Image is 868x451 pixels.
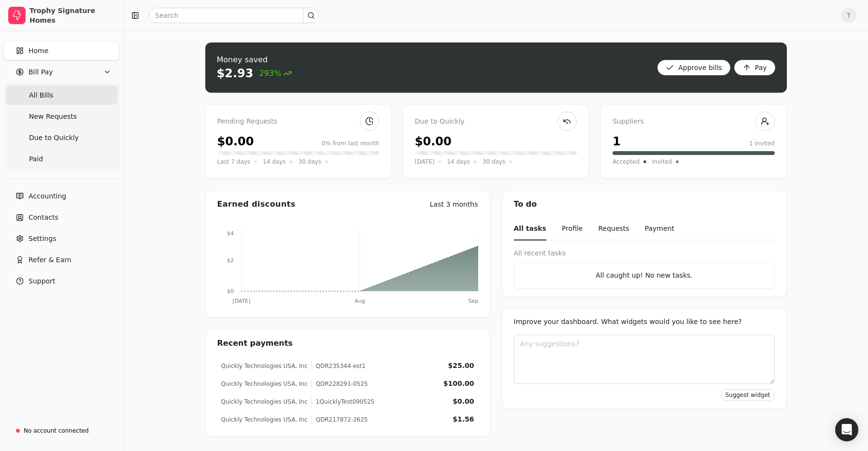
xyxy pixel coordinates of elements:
[453,414,474,424] div: $1.56
[4,208,119,227] a: Contacts
[149,8,319,23] input: Search
[227,257,234,264] tspan: $2
[734,60,775,75] button: Pay
[221,415,308,424] div: Quickly Technologies USA, Inc
[28,191,66,201] span: Accounting
[447,157,470,167] span: 14 days
[468,298,478,304] tspan: Sep
[355,298,365,304] tspan: Aug
[4,229,119,248] a: Settings
[221,380,308,388] div: Quickly Technologies USA, Inc
[612,157,640,167] span: Accepted
[4,250,119,269] button: Refer & Earn
[312,415,368,424] div: QDR217872-2625
[841,8,856,23] button: T
[217,157,251,167] span: Last 7 days
[415,116,577,127] div: Due to Quickly
[28,276,55,286] span: Support
[217,198,296,210] div: Earned discounts
[749,139,775,148] div: 1 invited
[522,270,767,281] div: All caught up! No new tasks.
[652,157,672,167] span: Invited
[28,255,71,265] span: Refer & Earn
[217,133,254,150] div: $0.00
[312,380,368,388] div: QDR228291-0525
[28,234,56,244] span: Settings
[28,212,58,223] span: Contacts
[415,157,435,167] span: [DATE]
[29,112,77,122] span: New Requests
[221,362,308,370] div: Quickly Technologies USA, Inc
[322,139,379,148] div: 0% from last month
[448,361,474,371] div: $25.00
[28,67,53,77] span: Bill Pay
[28,46,48,56] span: Home
[6,128,117,147] a: Due to Quickly
[29,90,53,100] span: All Bills
[263,157,285,167] span: 14 days
[259,68,292,79] span: 293%
[657,60,730,75] button: Approve bills
[299,157,321,167] span: 30 days
[217,116,379,127] div: Pending Requests
[4,41,119,60] a: Home
[430,199,478,210] div: Last 3 months
[483,157,505,167] span: 30 days
[4,271,119,291] button: Support
[312,362,366,370] div: QDR235344-est1
[29,133,79,143] span: Due to Quickly
[612,116,774,127] div: Suppliers
[645,218,674,240] button: Payment
[227,288,234,295] tspan: $0
[598,218,629,240] button: Requests
[562,218,583,240] button: Profile
[29,154,43,164] span: Paid
[221,397,308,406] div: Quickly Technologies USA, Inc
[232,298,250,304] tspan: [DATE]
[217,66,254,81] div: $2.93
[514,317,775,327] div: Improve your dashboard. What widgets would you like to see here?
[443,379,474,389] div: $100.00
[4,422,119,439] a: No account connected
[502,191,786,218] div: To do
[24,426,89,435] div: No account connected
[6,85,117,105] a: All Bills
[514,218,546,240] button: All tasks
[29,6,115,25] div: Trophy Signature Homes
[4,186,119,206] a: Accounting
[217,54,292,66] div: Money saved
[415,133,452,150] div: $0.00
[206,330,490,357] div: Recent payments
[4,62,119,82] button: Bill Pay
[312,397,374,406] div: 1QuicklyTest090525
[6,107,117,126] a: New Requests
[453,396,474,407] div: $0.00
[721,389,774,401] button: Suggest widget
[6,149,117,169] a: Paid
[835,418,858,441] div: Open Intercom Messenger
[514,248,775,258] div: All recent tasks
[612,133,621,150] div: 1
[227,230,234,237] tspan: $4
